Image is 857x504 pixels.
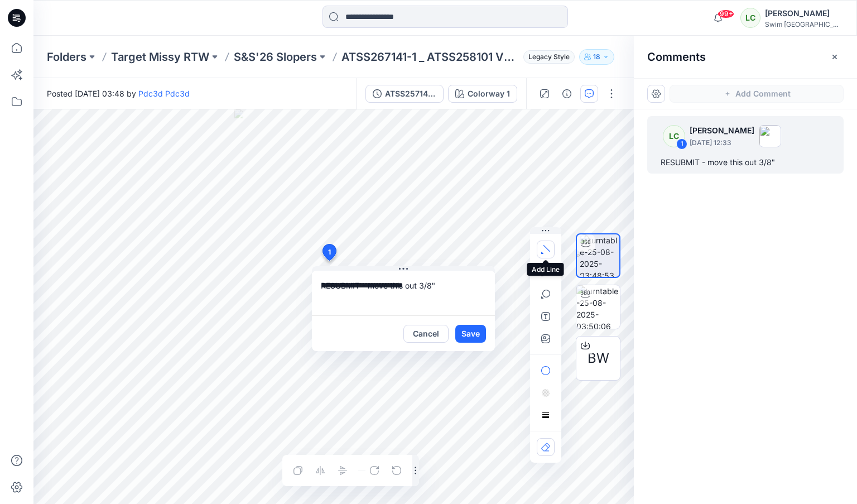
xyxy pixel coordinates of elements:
[670,85,844,103] button: Add Comment
[740,8,760,28] div: LC
[576,285,620,329] img: turntable-25-08-2025-03:50:06
[558,85,576,103] button: Details
[385,88,436,100] div: ATSS257141J_ATSS258101 V2 GC EDIT08
[765,20,843,28] div: Swim [GEOGRAPHIC_DATA]
[111,49,209,65] a: Target Missy RTW
[403,325,449,343] button: Cancel
[138,89,190,98] a: Pdc3d Pdc3d
[234,49,317,65] a: S&S'26 Slopers
[661,156,830,169] div: RESUBMIT - move this out 3/8"
[593,51,600,63] p: 18
[365,85,444,103] button: ATSS257141J_ATSS258101 V2 GC EDIT08
[580,234,619,277] img: turntable-25-08-2025-03:48:53
[341,49,519,65] p: ATSS267141-1 _ ATSS258101 V2_AZ
[647,50,706,64] h2: Comments
[47,88,190,99] span: Posted [DATE] 03:48 by
[523,50,575,64] span: Legacy Style
[519,49,575,65] button: Legacy Style
[690,124,754,137] p: [PERSON_NAME]
[676,138,687,150] div: 1
[663,125,685,147] div: LC
[455,325,486,343] button: Save
[468,88,510,100] div: Colorway 1
[690,137,754,148] p: [DATE] 12:33
[588,348,609,368] span: BW
[328,247,331,257] span: 1
[765,7,843,20] div: [PERSON_NAME]
[579,49,614,65] button: 18
[47,49,86,65] a: Folders
[718,9,734,18] span: 99+
[448,85,517,103] button: Colorway 1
